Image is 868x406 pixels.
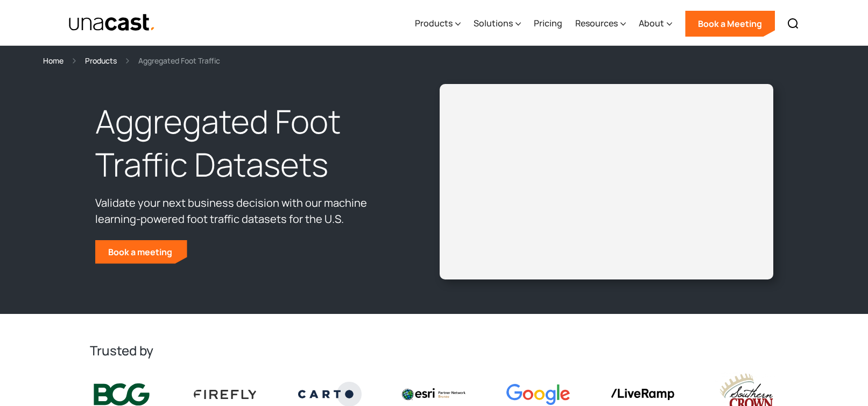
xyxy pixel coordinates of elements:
[402,388,465,400] img: Esri logo
[138,54,220,67] div: Aggregated Foot Traffic
[194,390,257,398] img: Firefly Advertising logo
[68,13,156,32] img: Unacast text logo
[685,11,775,37] a: Book a Meeting
[506,384,570,405] img: Google logo
[787,17,800,30] img: Search icon
[43,54,63,67] a: Home
[534,2,562,46] a: Pricing
[575,2,626,46] div: Resources
[611,389,674,400] img: liveramp logo
[95,240,187,264] a: Book a meeting
[474,2,521,46] div: Solutions
[95,195,400,227] p: Validate your next business decision with our machine learning-powered foot traffic datasets for ...
[68,13,156,32] a: home
[639,17,664,30] div: About
[90,342,779,359] h2: Trusted by
[639,2,672,46] div: About
[575,17,618,30] div: Resources
[415,17,453,30] div: Products
[474,17,513,30] div: Solutions
[95,100,400,186] h1: Aggregated Foot Traffic Datasets
[415,2,461,46] div: Products
[85,54,117,67] a: Products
